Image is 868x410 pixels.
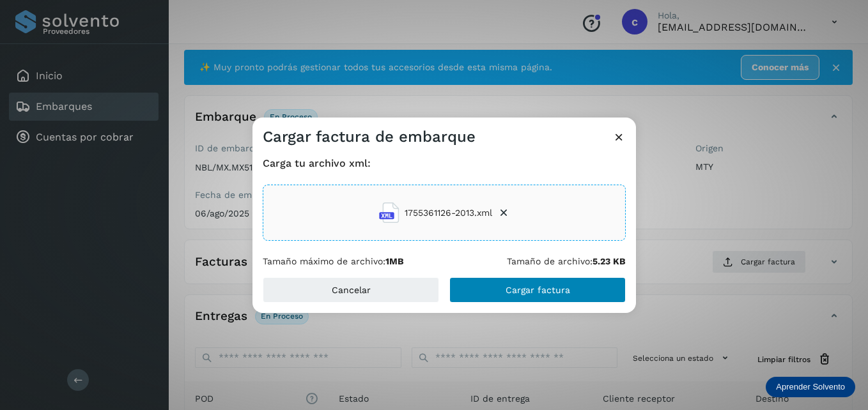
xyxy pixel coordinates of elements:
[776,382,845,392] p: Aprender Solvento
[263,256,404,267] p: Tamaño máximo de archivo:
[449,277,626,303] button: Cargar factura
[506,285,570,294] span: Cargar factura
[593,256,626,266] b: 5.23 KB
[263,157,626,169] h4: Carga tu archivo xml:
[507,256,626,267] p: Tamaño de archivo:
[263,128,476,146] h3: Cargar factura de embarque
[385,256,404,266] b: 1MB
[405,206,492,220] span: 1755361126-2013.xml
[332,285,371,294] span: Cancelar
[263,277,439,303] button: Cancelar
[766,377,855,397] div: Aprender Solvento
